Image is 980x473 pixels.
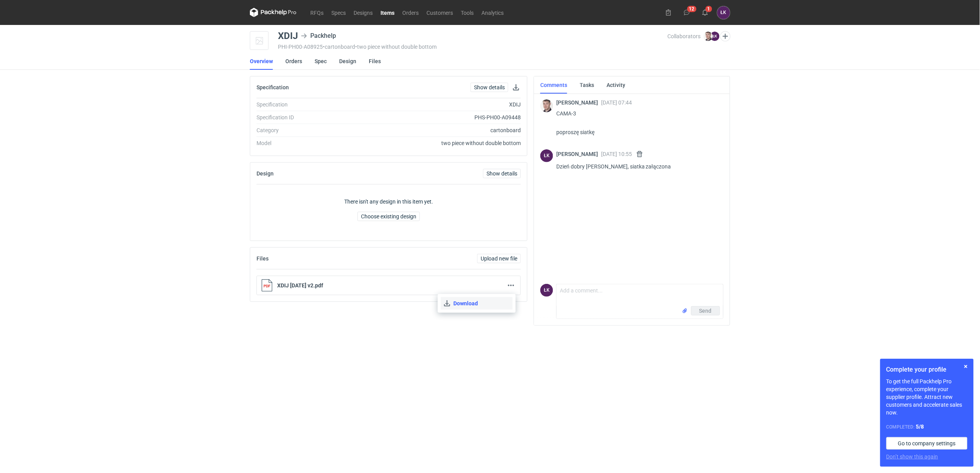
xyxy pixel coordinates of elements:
button: 12 [681,6,693,19]
div: PHI-PH00-A08925 [278,44,667,50]
span: Collaborators [667,33,701,39]
svg: Packhelp Pro [250,8,297,17]
a: Show details [483,169,521,178]
a: Items [377,8,398,17]
p: Dzień dobry [PERSON_NAME], siatka załączona [556,162,717,171]
button: Edit collaborators [720,31,731,41]
button: Upload new file [477,254,521,263]
p: XDIJ [DATE] v2.pdf [277,282,502,289]
div: Model [256,139,362,147]
a: Analytics [478,8,508,17]
div: Specification ID [256,113,362,121]
a: Files [369,53,381,70]
a: Specs [327,8,350,17]
tspan: PDF [264,284,271,288]
button: Skip for now [961,362,971,371]
a: Activity [607,76,625,94]
img: Maciej Sikora [704,32,713,41]
p: CAMA-3 poproszę siatkę [556,109,717,137]
button: Choose existing design [357,212,420,221]
a: Customers [423,8,457,17]
a: Design [339,53,356,70]
div: XDIJ [362,101,521,108]
a: Orders [285,53,302,70]
a: Orders [398,8,423,17]
a: Go to company settings [886,437,968,450]
p: There isn't any design in this item yet. [344,198,433,205]
p: To get the full Packhelp Pro experience, complete your supplier profile. Attract new customers an... [886,377,968,416]
span: Send [699,308,712,314]
h2: Design [256,170,274,177]
div: Łukasz Kowalski [717,6,730,19]
a: Comments [540,76,567,94]
div: Packhelp [301,31,336,41]
button: Download specification [511,83,521,92]
a: Designs [350,8,377,17]
a: Overview [250,53,273,70]
a: RFQs [306,8,327,17]
a: Spec [315,53,327,70]
span: Upload new file [481,256,517,261]
figcaption: ŁK [540,149,553,162]
a: Tasks [580,76,594,94]
span: [DATE] 10:55 [601,151,632,157]
span: [PERSON_NAME] [556,99,601,106]
div: Łukasz Kowalski [540,149,553,162]
div: cartonboard [362,126,521,134]
span: [DATE] 07:44 [601,99,632,106]
button: Don’t show this again [886,453,938,461]
div: two piece without double bottom [362,139,521,147]
span: • two piece without double bottom [355,44,437,50]
button: Actions [506,281,516,290]
div: PHS-PH00-A09448 [362,113,521,121]
div: Category [256,126,362,134]
div: Completed: [886,423,968,431]
span: • cartonboard [323,44,355,50]
figcaption: ŁK [540,284,553,297]
div: XDIJ [278,31,298,41]
span: Choose existing design [361,214,416,219]
figcaption: ŁK [710,32,720,41]
a: Show details [471,83,508,92]
strong: 5 / 8 [916,423,924,430]
div: Specification [256,101,362,108]
button: 1 [699,6,711,19]
h2: Specification [256,84,289,90]
button: ŁK [717,6,730,19]
h2: Files [256,255,269,262]
h1: Complete your profile [886,365,968,374]
img: Maciej Sikora [540,99,553,112]
button: Download [441,297,513,310]
div: Łukasz Kowalski [540,284,553,297]
a: Tools [457,8,478,17]
button: Send [691,306,720,315]
span: [PERSON_NAME] [556,151,601,157]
